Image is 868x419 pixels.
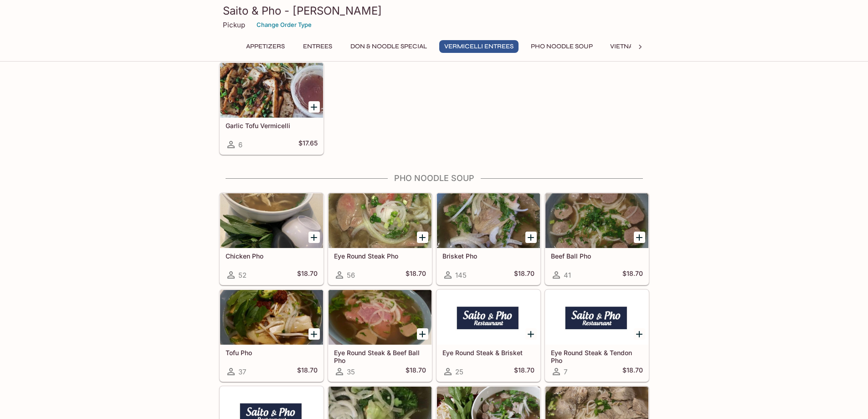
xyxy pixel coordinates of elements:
[328,193,432,285] a: Eye Round Steak Pho56$18.70
[347,271,355,279] span: 56
[334,252,426,260] h5: Eye Round Steak Pho
[442,252,534,260] h5: Brisket Pho
[347,367,355,376] span: 35
[297,40,338,53] button: Entrees
[223,21,245,29] p: Pickup
[545,193,649,285] a: Beef Ball Pho41$18.70
[545,290,649,382] a: Eye Round Steak & Tendon Pho7$18.70
[238,140,242,149] span: 6
[220,193,324,285] a: Chicken Pho52$18.70
[252,18,316,32] button: Change Order Type
[241,40,290,53] button: Appetizers
[297,366,318,377] h5: $18.70
[328,290,432,382] a: Eye Round Steak & Beef Ball Pho35$18.70
[634,232,645,243] button: Add Beef Ball Pho
[605,40,701,53] button: Vietnamese Sandwiches
[308,101,320,113] button: Add Garlic Tofu Vermicelli
[329,290,431,345] div: Eye Round Steak & Beef Ball Pho
[220,62,324,155] a: Garlic Tofu Vermicelli6$17.65
[551,252,643,260] h5: Beef Ball Pho
[525,232,537,243] button: Add Brisket Pho
[238,367,246,376] span: 37
[525,328,537,340] button: Add Eye Round Steak & Brisket
[551,349,643,364] h5: Eye Round Steak & Tendon Pho
[442,349,534,357] h5: Eye Round Steak & Brisket
[417,232,428,243] button: Add Eye Round Steak Pho
[514,269,534,280] h5: $18.70
[226,122,318,129] h5: Garlic Tofu Vermicelli
[308,328,320,340] button: Add Tofu Pho
[545,193,648,248] div: Beef Ball Pho
[437,193,540,285] a: Brisket Pho145$18.70
[223,4,646,18] h3: Saito & Pho - [PERSON_NAME]
[220,63,323,118] div: Garlic Tofu Vermicelli
[220,193,323,248] div: Chicken Pho
[634,328,645,340] button: Add Eye Round Steak & Tendon Pho
[526,40,598,53] button: Pho Noodle Soup
[455,271,467,279] span: 145
[220,290,324,382] a: Tofu Pho37$18.70
[622,269,643,280] h5: $18.70
[334,349,426,364] h5: Eye Round Steak & Beef Ball Pho
[308,232,320,243] button: Add Chicken Pho
[437,193,540,248] div: Brisket Pho
[439,40,519,53] button: Vermicelli Entrees
[437,290,540,345] div: Eye Round Steak & Brisket
[564,367,567,376] span: 7
[298,139,318,150] h5: $17.65
[345,40,432,53] button: Don & Noodle Special
[545,290,648,345] div: Eye Round Steak & Tendon Pho
[406,366,426,377] h5: $18.70
[220,290,323,345] div: Tofu Pho
[226,252,318,260] h5: Chicken Pho
[437,290,540,382] a: Eye Round Steak & Brisket25$18.70
[238,271,247,279] span: 52
[219,173,649,183] h4: Pho Noodle Soup
[455,367,463,376] span: 25
[564,271,571,279] span: 41
[297,269,318,280] h5: $18.70
[329,193,431,248] div: Eye Round Steak Pho
[406,269,426,280] h5: $18.70
[226,349,318,357] h5: Tofu Pho
[514,366,534,377] h5: $18.70
[622,366,643,377] h5: $18.70
[417,328,428,340] button: Add Eye Round Steak & Beef Ball Pho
